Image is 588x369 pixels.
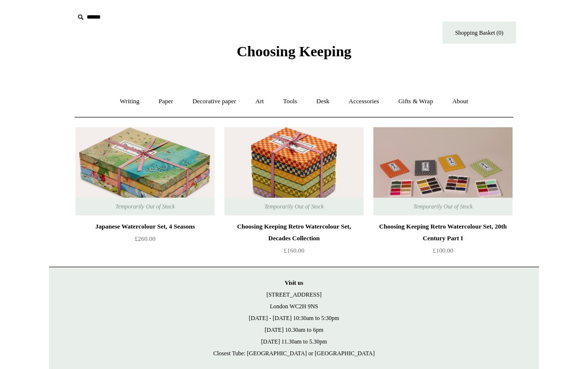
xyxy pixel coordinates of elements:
span: £100.00 [433,247,453,254]
a: Desk [308,89,339,115]
img: Japanese Watercolour Set, 4 Seasons [75,127,215,215]
span: Temporarily Out of Stock [105,198,184,215]
a: Art [246,89,272,115]
div: Japanese Watercolour Set, 4 Seasons [78,221,212,232]
a: About [443,89,477,115]
a: Choosing Keeping Retro Watercolour Set, Decades Collection £160.00 [224,221,364,261]
span: Choosing Keeping [237,43,351,59]
strong: Visit us [285,279,303,286]
a: Writing [111,89,148,115]
a: Choosing Keeping [237,51,351,58]
a: Choosing Keeping Retro Watercolour Set, Decades Collection Choosing Keeping Retro Watercolour Set... [224,127,364,215]
span: Temporarily Out of Stock [403,198,482,215]
a: Japanese Watercolour Set, 4 Seasons £260.00 [75,221,215,261]
div: Choosing Keeping Retro Watercolour Set, Decades Collection [227,221,361,244]
a: Choosing Keeping Retro Watercolour Set, 20th Century Part I Choosing Keeping Retro Watercolour Se... [373,127,513,215]
a: Accessories [340,89,388,115]
img: Choosing Keeping Retro Watercolour Set, Decades Collection [224,127,364,215]
span: Temporarily Out of Stock [254,198,333,215]
a: Gifts & Wrap [390,89,442,115]
span: £160.00 [284,247,304,254]
img: Choosing Keeping Retro Watercolour Set, 20th Century Part I [373,127,513,215]
span: £260.00 [135,235,155,242]
a: Tools [274,89,306,115]
a: Japanese Watercolour Set, 4 Seasons Japanese Watercolour Set, 4 Seasons Temporarily Out of Stock [75,127,215,215]
a: Shopping Basket (0) [442,22,516,44]
p: [STREET_ADDRESS] London WC2H 9NS [DATE] - [DATE] 10:30am to 5:30pm [DATE] 10.30am to 6pm [DATE] 1... [59,277,529,359]
a: Paper [150,89,182,115]
a: Decorative paper [184,89,245,115]
div: Choosing Keeping Retro Watercolour Set, 20th Century Part I [376,221,510,244]
a: Choosing Keeping Retro Watercolour Set, 20th Century Part I £100.00 [373,221,513,261]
